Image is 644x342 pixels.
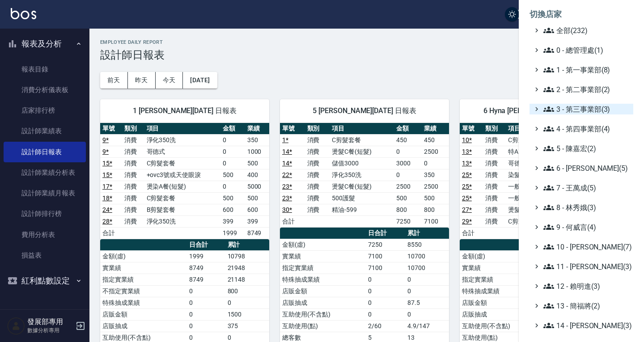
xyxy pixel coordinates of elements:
span: 11 - [PERSON_NAME](3) [543,261,630,272]
span: 1 - 第一事業部(8) [543,64,630,75]
span: 8 - 林秀娥(3) [543,202,630,213]
span: 7 - 王萬成(5) [543,182,630,193]
span: 0 - 總管理處(1) [543,45,630,55]
span: 10 - [PERSON_NAME](7) [543,241,630,252]
span: 12 - 賴明進(3) [543,281,630,291]
span: 6 - [PERSON_NAME](5) [543,163,630,173]
span: 13 - 簡福將(2) [543,300,630,311]
span: 5 - 陳嘉宏(2) [543,143,630,154]
span: 14 - [PERSON_NAME](3) [543,320,630,331]
li: 切換店家 [530,4,633,25]
span: 9 - 何威言(4) [543,222,630,232]
span: 4 - 第四事業部(4) [543,123,630,134]
span: 3 - 第三事業部(3) [543,104,630,114]
span: 全部(232) [543,25,630,36]
span: 2 - 第二事業部(2) [543,84,630,95]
